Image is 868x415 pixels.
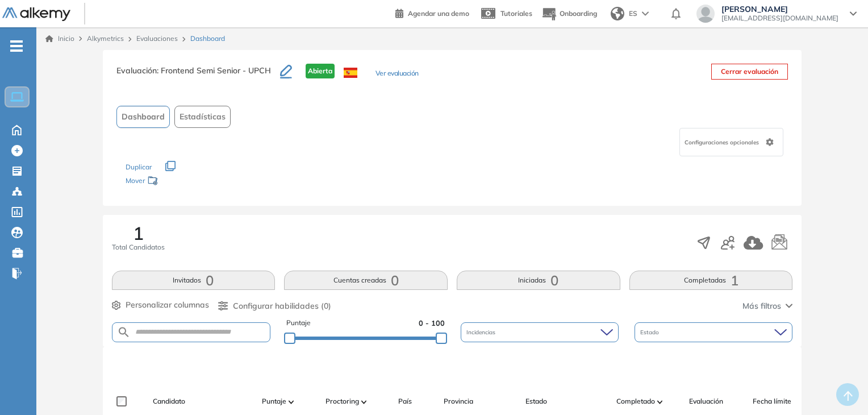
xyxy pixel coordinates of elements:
span: Personalizar columnas [126,299,209,311]
span: Fecha límite [753,396,791,406]
div: Estado [635,322,792,342]
span: Candidato [153,396,185,406]
a: Agendar una demo [395,6,469,19]
button: Dashboard [116,106,170,128]
span: Configurar habilidades (0) [233,300,331,312]
a: Inicio [45,34,74,44]
span: Completado [616,396,655,406]
button: Personalizar columnas [112,299,209,311]
span: Estadísticas [180,111,226,123]
span: Tutoriales [500,9,532,18]
span: [PERSON_NAME] [721,5,838,14]
img: world [611,7,624,20]
i: - [10,45,23,47]
div: Configuraciones opcionales [679,128,783,156]
img: arrow [642,11,649,16]
div: Incidencias [461,322,619,342]
div: Mover [126,171,239,192]
h3: Evaluación [116,64,280,88]
span: Evaluación [689,396,723,406]
button: Ver evaluación [375,68,419,80]
button: Configurar habilidades (0) [218,300,331,312]
span: Agendar una demo [408,9,469,18]
img: Logo [2,7,70,22]
span: Puntaje [286,318,311,329]
button: Onboarding [541,2,597,26]
button: Invitados0 [112,271,276,290]
span: 1 [133,224,144,242]
span: Proctoring [325,396,359,406]
span: Total Candidatos [112,242,165,252]
button: Iniciadas0 [457,271,620,290]
img: [missing "en.ARROW_ALT" translation] [657,400,663,404]
span: Estado [640,328,661,337]
button: Cuentas creadas0 [284,271,448,290]
span: Más filtros [742,300,781,312]
button: Más filtros [742,300,792,312]
span: [EMAIL_ADDRESS][DOMAIN_NAME] [721,14,838,23]
span: Dashboard [190,34,225,44]
span: Puntaje [262,396,286,406]
a: Evaluaciones [136,34,178,43]
span: Configuraciones opcionales [685,138,761,147]
span: Onboarding [560,9,597,18]
span: 0 - 100 [419,318,445,329]
span: Dashboard [122,111,165,123]
button: Estadísticas [174,106,231,128]
span: Duplicar [126,163,152,171]
span: Incidencias [466,328,498,337]
span: Abierta [306,64,335,78]
span: : Frontend Semi Senior - UPCH [157,65,271,76]
span: ES [629,9,637,19]
span: Alkymetrics [87,34,124,43]
span: Estado [525,396,547,406]
button: Completadas1 [629,271,793,290]
img: [missing "en.ARROW_ALT" translation] [361,400,367,404]
span: Provincia [444,396,473,406]
span: País [398,396,412,406]
img: ESP [344,68,357,78]
button: Cerrar evaluación [711,64,788,80]
img: [missing "en.ARROW_ALT" translation] [289,400,294,404]
img: SEARCH_ALT [117,325,131,339]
